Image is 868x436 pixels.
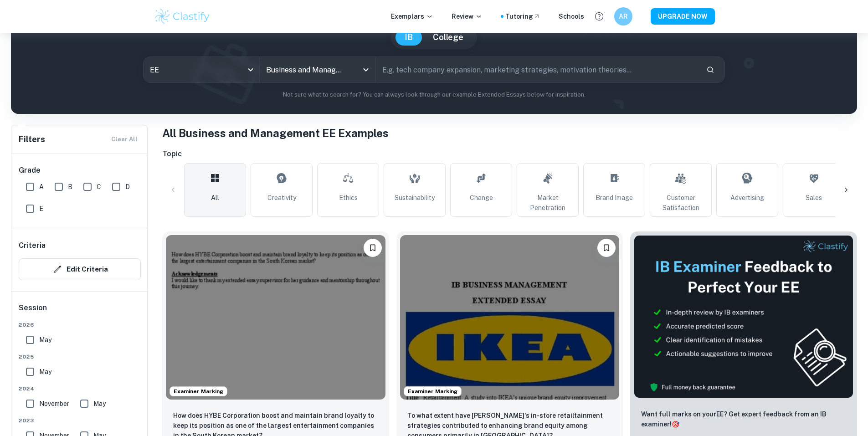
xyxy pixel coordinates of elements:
[614,7,632,26] button: AR
[641,409,846,429] p: Want full marks on your EE ? Get expert feedback from an IB examiner!
[452,11,483,21] p: Review
[339,193,358,203] span: Ethics
[39,399,69,409] span: November
[39,367,51,377] span: May
[391,11,433,21] p: Exemplars
[618,11,628,21] h6: AR
[162,125,857,141] h1: All Business and Management EE Examples
[19,353,141,361] span: 2025
[470,193,493,203] span: Change
[19,385,141,393] span: 2024
[144,57,259,82] div: EE
[19,303,141,321] h6: Session
[559,11,584,21] a: Schools
[703,62,718,77] button: Search
[360,63,372,76] button: Open
[166,235,385,400] img: Business and Management EE example thumbnail: How does HYBE Corporation boost and main
[400,235,620,400] img: Business and Management EE example thumbnail: To what extent have IKEA's in-store reta
[154,7,211,26] img: Clastify logo
[654,193,708,213] span: Customer Satisfaction
[170,387,227,395] span: Examiner Marking
[505,11,540,21] a: Tutoring
[651,8,715,25] button: UPGRADE NOW
[806,193,822,203] span: Sales
[39,335,51,345] span: May
[162,149,857,159] h6: Topic
[376,57,699,82] input: E.g. tech company expansion, marketing strategies, motivation theories...
[404,387,461,395] span: Examiner Marking
[424,29,473,46] button: College
[634,235,853,398] img: Thumbnail
[19,258,141,280] button: Edit Criteria
[19,165,141,176] h6: Grade
[68,182,72,192] span: B
[19,416,141,425] span: 2023
[19,240,46,251] h6: Criteria
[364,239,382,257] button: Bookmark
[39,182,44,192] span: A
[591,9,607,24] button: Help and Feedback
[39,204,43,214] span: E
[125,182,130,192] span: D
[97,182,101,192] span: C
[19,321,141,329] span: 2026
[597,239,616,257] button: Bookmark
[730,193,764,203] span: Advertising
[18,90,850,99] p: Not sure what to search for? You can always look through our example Extended Essays below for in...
[395,193,435,203] span: Sustainability
[672,421,679,428] span: 🎯
[19,133,45,146] h6: Filters
[395,29,422,46] button: IB
[211,193,219,203] span: All
[521,193,575,213] span: Market Penetration
[267,193,296,203] span: Creativity
[596,193,633,203] span: Brand Image
[93,399,106,409] span: May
